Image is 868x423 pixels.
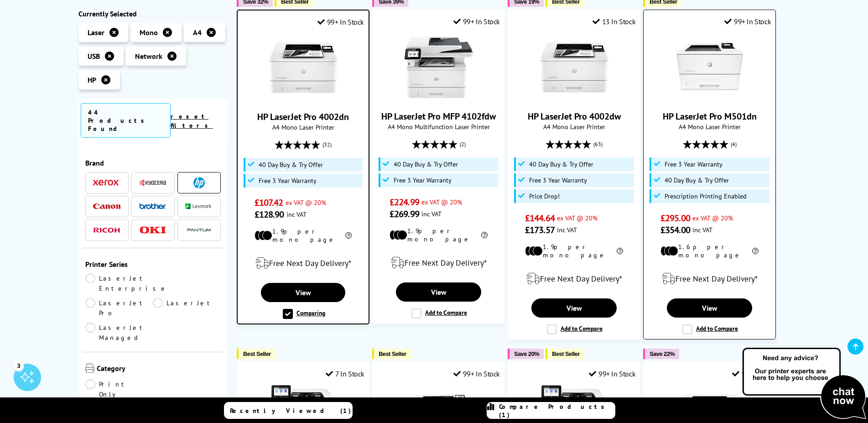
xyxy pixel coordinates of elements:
[242,251,364,276] div: modal_delivery
[525,224,555,236] span: £173.57
[259,161,323,168] span: 40 Day Buy & Try Offer
[85,323,153,343] a: LaserJet Managed
[140,28,158,37] span: Mono
[326,369,364,378] div: 7 In Stock
[269,33,338,102] img: HP LaserJet Pro 4002dn
[508,349,544,359] button: Save 20%
[372,349,411,359] button: Best Seller
[230,407,351,415] span: Recently Viewed (1)
[692,225,712,234] span: inc VAT
[283,309,325,319] label: Comparing
[81,103,171,138] span: 44 Products Found
[529,193,560,200] span: Price Drop!
[85,260,221,269] span: Printer Series
[665,193,747,200] span: Prescription Printing Enabled
[85,158,221,167] span: Brand
[286,198,326,207] span: ex VAT @ 20%
[547,324,603,334] label: Add to Compare
[379,350,406,357] span: Best Seller
[525,243,623,259] li: 1.9p per mono page
[139,201,166,212] a: Brother
[255,227,352,244] li: 1.9p per mono page
[499,402,615,419] span: Compare Products (1)
[259,177,317,184] span: Free 3 Year Warranty
[193,28,202,37] span: A4
[648,122,771,131] span: A4 Mono Laser Printer
[93,204,120,209] img: Canon
[255,197,283,209] span: £107.42
[513,266,635,292] div: modal_delivery
[185,201,213,212] a: Lexmark
[593,136,603,153] span: (63)
[557,225,577,234] span: inc VAT
[88,52,100,61] span: USB
[531,298,616,318] a: View
[88,28,104,37] span: Laser
[139,179,166,186] img: Kyocera
[650,350,675,357] span: Save 22%
[317,17,364,26] div: 99+ In Stock
[692,214,733,222] span: ex VAT @ 20%
[85,379,153,399] a: Print Only
[740,346,868,421] img: Open Live Chat window
[139,177,166,188] a: Kyocera
[85,298,153,318] a: LaserJet Pro
[513,122,635,131] span: A4 Mono Laser Printer
[453,17,500,26] div: 99+ In Stock
[731,136,737,153] span: (4)
[237,349,275,359] button: Best Seller
[185,177,213,188] a: HP
[269,94,338,104] a: HP LaserJet Pro 4002dn
[286,210,307,219] span: inc VAT
[78,9,228,18] div: Currently Selected
[185,204,213,209] img: Lexmark
[660,224,690,236] span: £354.00
[153,298,221,318] a: LaserJet
[660,243,759,259] li: 1.6p per mono page
[487,402,615,419] a: Compare Products (1)
[405,33,473,101] img: HP LaserJet Pro MFP 4102fdw
[85,273,168,293] a: LaserJet Enterprise
[185,225,213,236] img: Pantum
[453,369,500,378] div: 99+ In Stock
[139,226,166,234] img: OKI
[93,177,120,188] a: Xerox
[732,369,771,378] div: 1 In Stock
[546,349,584,359] button: Best Seller
[552,350,580,357] span: Best Seller
[396,282,481,302] a: View
[171,112,213,130] a: reset filters
[525,212,555,224] span: £144.64
[643,349,679,359] button: Save 22%
[255,209,284,220] span: £128.90
[193,177,205,188] img: HP
[93,201,120,212] a: Canon
[514,350,539,357] span: Save 20%
[676,94,744,103] a: HP LaserJet Pro M501dn
[460,136,466,153] span: (2)
[394,177,452,184] span: Free 3 Year Warranty
[676,33,744,101] img: HP LaserJet Pro M501dn
[243,350,271,357] span: Best Seller
[14,360,24,371] div: 3
[93,228,120,233] img: Ricoh
[665,177,729,184] span: 40 Day Buy & Try Offer
[557,214,598,222] span: ex VAT @ 20%
[93,180,120,186] img: Xerox
[224,402,353,419] a: Recently Viewed (1)
[97,364,221,375] span: Category
[405,94,473,103] a: HP LaserJet Pro MFP 4102fdw
[724,17,771,26] div: 99+ In Stock
[667,298,752,318] a: View
[390,208,419,220] span: £269.99
[528,110,621,122] a: HP LaserJet Pro 4002dw
[139,203,166,209] img: Brother
[394,161,458,168] span: 40 Day Buy & Try Offer
[665,161,722,168] span: Free 3 Year Warranty
[540,94,608,103] a: HP LaserJet Pro 4002dw
[377,250,500,276] div: modal_delivery
[589,369,635,378] div: 99+ In Stock
[135,52,162,61] span: Network
[261,283,345,302] a: View
[421,198,462,206] span: ex VAT @ 20%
